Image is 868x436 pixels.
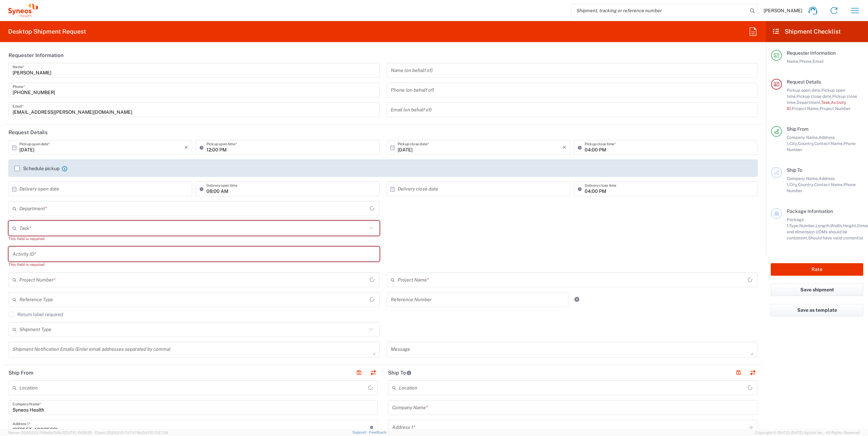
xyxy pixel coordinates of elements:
[9,52,64,59] h2: Requester Information
[9,312,63,317] label: Return label required
[9,369,33,376] h2: Ship From
[95,431,168,435] span: Client: 2025.21.0-7d7479b
[772,28,841,36] h2: Shipment Checklist
[787,135,819,140] span: Company Name,
[8,431,92,435] span: Server: 2025.21.0-769a9a7b8c3
[787,88,821,93] span: Pickup open date,
[369,430,386,434] a: Feedback
[352,430,369,434] a: Support
[789,141,798,146] span: City,
[821,100,831,105] span: Task,
[771,284,863,296] button: Save shipment
[798,141,814,146] span: Country,
[9,236,380,242] div: This field is required
[787,50,836,56] span: Requester Information
[755,430,860,436] span: Copyright © [DATE]-[DATE] Agistix Inc., All Rights Reserved
[820,106,851,111] span: Project Number
[843,223,857,228] span: Height,
[563,142,566,153] i: ×
[787,167,802,173] span: Ship To
[814,182,844,187] span: Contact Name,
[771,304,863,316] button: Save as template
[798,182,814,187] span: Country,
[799,59,813,64] span: Phone,
[816,223,830,228] span: Length,
[571,4,748,17] input: Shipment, tracking or reference number
[771,263,863,276] button: Rate
[797,94,832,99] span: Pickup close date,
[787,79,821,85] span: Request Details
[9,129,48,136] h2: Request Details
[814,141,844,146] span: Contact Name,
[813,59,824,64] span: Email
[830,223,843,228] span: Width,
[808,235,863,240] span: Should have valid content(s)
[764,7,802,14] span: [PERSON_NAME]
[8,28,86,36] h2: Desktop Shipment Request
[787,217,804,228] span: Package 1:
[572,295,582,304] a: Add Reference
[787,126,808,132] span: Ship From
[388,369,412,376] h2: Ship To
[64,431,92,435] span: [DATE] 10:09:35
[9,261,380,268] div: This field is required
[184,142,188,153] i: ×
[14,166,60,171] label: Schedule pickup
[799,223,816,228] span: Number,
[792,106,820,111] span: Project Name,
[787,59,799,64] span: Name,
[787,176,819,181] span: Company Name,
[797,100,821,105] span: Department,
[789,182,798,187] span: City,
[789,223,799,228] span: Type,
[141,431,168,435] span: [DATE] 11:37:29
[787,208,833,214] span: Package Information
